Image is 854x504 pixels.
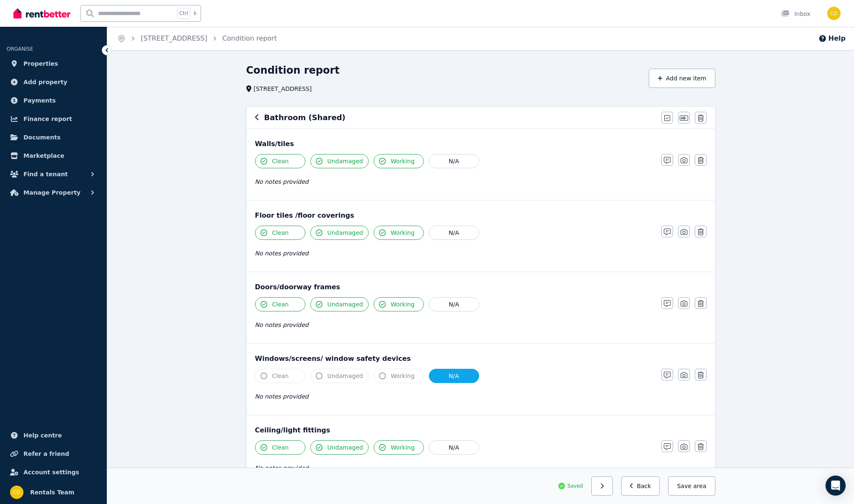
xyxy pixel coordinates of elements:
div: Walls/tiles [255,139,707,149]
button: Save area [668,476,715,496]
div: Floor tiles /floor coverings [255,211,707,221]
span: Refer a friend [23,449,69,459]
button: Undamaged [310,440,369,455]
span: Account settings [23,467,79,477]
img: Rentals Team [827,7,841,20]
span: Marketplace [23,151,64,161]
span: Working [391,372,415,380]
button: N/A [429,369,479,383]
button: Undamaged [310,226,369,240]
span: area [693,482,706,490]
button: N/A [429,440,479,455]
button: Clean [255,226,305,240]
div: Inbox [781,10,810,18]
button: Clean [255,154,305,168]
div: Windows/screens/ window safety devices [255,354,707,364]
span: [STREET_ADDRESS] [254,85,312,93]
span: Finance report [23,114,72,124]
button: N/A [429,297,479,311]
span: Undamaged [328,157,363,165]
span: k [194,10,196,17]
button: Working [374,154,424,168]
span: Clean [272,229,289,237]
span: No notes provided [255,321,309,328]
button: N/A [429,154,479,168]
button: Manage Property [7,184,100,201]
span: Undamaged [328,443,363,452]
button: Working [374,297,424,311]
span: Working [391,300,415,309]
span: Properties [23,59,58,69]
a: Refer a friend [7,445,100,462]
button: Undamaged [310,369,369,383]
span: No notes provided [255,465,309,471]
a: Payments [7,92,100,109]
span: Rentals Team [30,487,75,497]
span: No notes provided [255,178,309,185]
span: Working [391,443,415,452]
span: Manage Property [23,188,80,198]
button: Find a tenant [7,166,100,183]
button: N/A [429,226,479,240]
span: Add property [23,77,67,87]
img: RentBetter [13,7,70,20]
span: Find a tenant [23,169,68,179]
button: Working [374,440,424,455]
img: Rentals Team [10,486,23,499]
button: Undamaged [310,154,369,168]
a: Properties [7,55,100,72]
button: Clean [255,297,305,311]
a: Condition report [222,34,277,42]
a: [STREET_ADDRESS] [141,34,207,42]
nav: Breadcrumb [107,27,287,50]
span: Clean [272,300,289,309]
a: Add property [7,74,100,90]
span: Working [391,229,415,237]
span: Help centre [23,430,62,440]
a: Documents [7,129,100,146]
button: Clean [255,369,305,383]
button: Back [621,476,660,496]
span: Documents [23,132,61,142]
span: Clean [272,157,289,165]
span: Undamaged [328,372,363,380]
a: Account settings [7,464,100,481]
span: Working [391,157,415,165]
div: Doors/doorway frames [255,282,707,292]
button: Clean [255,440,305,455]
a: Finance report [7,111,100,127]
span: Ctrl [177,8,190,19]
span: Undamaged [328,300,363,309]
button: Help [818,33,846,44]
button: Working [374,226,424,240]
h6: Bathroom (Shared) [264,112,346,123]
span: No notes provided [255,393,309,400]
button: Working [374,369,424,383]
a: Help centre [7,427,100,444]
span: Clean [272,443,289,452]
span: Payments [23,95,56,105]
h1: Condition report [246,64,340,77]
span: No notes provided [255,250,309,257]
span: Saved [568,483,583,489]
span: Undamaged [328,229,363,237]
button: Undamaged [310,297,369,311]
a: Marketplace [7,147,100,164]
div: Open Intercom Messenger [826,476,846,496]
div: Ceiling/light fittings [255,425,707,435]
button: Add new item [649,69,715,88]
span: ORGANISE [7,46,33,52]
span: Clean [272,372,289,380]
